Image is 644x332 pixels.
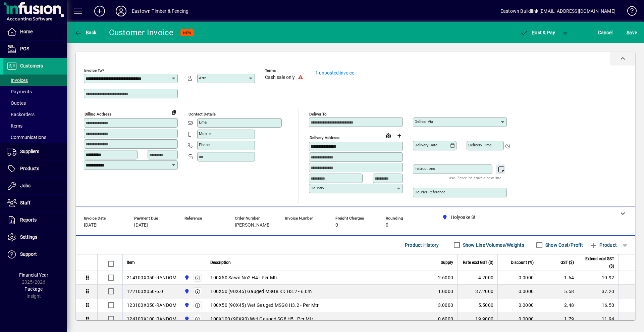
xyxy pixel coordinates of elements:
span: Product History [405,240,439,250]
button: Save [625,27,639,39]
span: ave [627,27,637,38]
a: Staff [3,195,67,211]
span: Payments [7,89,32,94]
a: Home [3,23,67,40]
span: Holyoake St [182,301,190,309]
span: 0 [335,223,338,228]
mat-label: Deliver via [415,119,433,124]
a: Payments [3,86,67,97]
mat-label: Invoice To [84,68,102,73]
span: Description [210,259,231,266]
td: 37.20 [578,285,618,298]
a: Reports [3,212,67,229]
span: Back [74,30,97,35]
mat-label: Delivery time [468,143,492,147]
app-page-header-button: Back [67,27,104,39]
span: Package [24,286,43,292]
span: 0.6000 [438,316,453,322]
div: Eastown Timber & Fencing [132,6,189,16]
span: Extend excl GST ($) [582,255,614,270]
span: [PERSON_NAME] [235,223,271,228]
span: Cash sale only [265,75,295,80]
mat-label: Phone [199,142,210,147]
span: Holyoake St [182,274,190,281]
span: Quotes [7,100,26,106]
a: Jobs [3,178,67,194]
span: 2.6000 [438,274,453,281]
mat-label: Instructions [415,166,435,171]
button: Back [72,27,98,39]
td: 0.0000 [497,312,538,326]
button: Cancel [596,27,614,39]
span: Items [7,123,22,129]
span: Backorders [7,112,35,117]
td: 10.92 [578,271,618,285]
a: Suppliers [3,143,67,160]
button: Product History [402,239,442,251]
div: 214100X050-RANDOM [127,274,176,281]
a: Communications [3,132,67,143]
td: 16.50 [578,298,618,312]
a: 1 unposted invoice [315,70,354,76]
div: 19.9000 [462,316,493,322]
div: 123100X050-RANDOM [127,302,176,309]
button: Copy to Delivery address [169,107,179,117]
span: Rate excl GST ($) [463,259,493,266]
span: Suppliers [20,149,39,154]
div: Eastown Buildlink [EMAIL_ADDRESS][DOMAIN_NAME] [500,6,615,16]
a: POS [3,41,67,57]
mat-hint: Use 'Enter' to start a new line [449,174,501,182]
button: Profile [110,5,132,17]
span: Discount (%) [511,259,534,266]
label: Show Cost/Profit [544,242,583,248]
a: Knowledge Base [622,1,636,23]
td: 11.94 [578,312,618,326]
a: Invoices [3,75,67,86]
span: GST ($) [560,259,574,266]
span: 100X100 (90X90) Wet Gauged SG8 H5 - Per Mtr [210,316,313,322]
a: Quotes [3,97,67,109]
mat-label: Courier Reference [415,190,445,194]
div: 37.2000 [462,288,493,295]
td: 5.58 [538,285,578,298]
span: Customers [20,63,43,68]
div: 124100X100-RANDOM [127,316,176,322]
mat-label: Mobile [199,131,211,136]
a: Backorders [3,109,67,120]
td: 0.0000 [497,271,538,285]
span: 100X50 (90X45) Wet Gauged MSG8 H3.2 - Per Mtr [210,302,319,309]
span: Cancel [598,27,613,38]
span: Product [590,240,617,250]
span: Supply [441,259,453,266]
a: Items [3,120,67,132]
button: Choose address [394,130,405,141]
span: [DATE] [134,223,148,228]
a: Products [3,160,67,177]
span: Home [20,29,33,34]
span: Support [20,251,37,257]
span: S [627,30,629,35]
mat-label: Deliver To [309,112,327,116]
mat-label: Email [199,120,209,125]
span: Settings [20,234,37,240]
span: NEW [183,31,192,35]
mat-label: Attn [199,76,206,80]
span: Financial Year [19,272,48,278]
span: 1.0000 [438,288,453,295]
span: - [285,223,286,228]
td: 1.79 [538,312,578,326]
td: 1.64 [538,271,578,285]
label: Show Line Volumes/Weights [462,242,524,248]
div: 5.5000 [462,302,493,309]
span: [DATE] [84,223,98,228]
span: Invoices [7,78,28,83]
span: ost & Pay [520,30,555,35]
span: Jobs [20,183,31,188]
td: 0.0000 [497,298,538,312]
span: Communications [7,135,46,140]
span: Holyoake St [182,315,190,323]
mat-label: Delivery date [415,143,437,147]
span: POS [20,46,29,51]
div: 122100X050-6.0 [127,288,163,295]
span: 3.0000 [438,302,453,309]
